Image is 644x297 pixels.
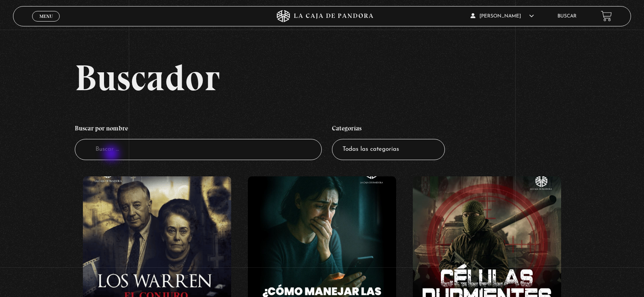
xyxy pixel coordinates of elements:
span: Cerrar [37,20,56,26]
a: View your shopping cart [601,11,612,22]
h4: Buscar por nombre [75,120,322,139]
span: Menu [39,14,53,19]
span: [PERSON_NAME] [471,14,534,19]
h2: Buscador [75,59,631,96]
a: Buscar [557,14,577,19]
h4: Categorías [332,120,445,139]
